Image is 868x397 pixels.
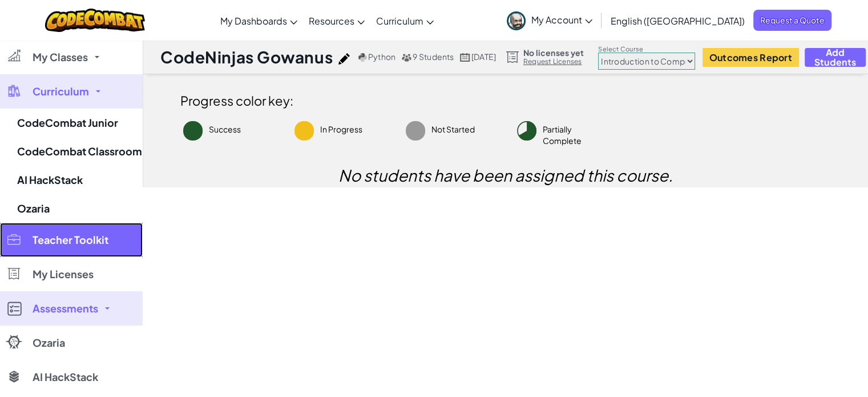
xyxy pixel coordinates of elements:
[33,52,88,62] span: My Classes
[814,47,856,67] span: Add Students
[523,57,584,66] a: Request Licenses
[531,14,592,26] span: My Account
[180,91,831,110] h4: Progress color key:
[753,10,831,31] a: Request a Quote
[33,338,65,348] span: Ozaria
[33,86,89,97] span: Curriculum
[209,124,241,134] span: Success
[703,48,799,67] button: Outcomes Report
[45,9,145,32] img: CodeCombat logo
[471,51,496,62] span: [DATE]
[33,269,94,279] span: My Licenses
[309,15,354,27] span: Resources
[215,5,303,36] a: My Dashboards
[605,5,750,36] a: English ([GEOGRAPHIC_DATA])
[370,5,439,36] a: Curriculum
[160,46,333,68] h1: CodeNinjas Gowanus
[303,5,370,36] a: Resources
[320,124,362,134] span: In Progress
[460,53,470,62] img: calendar.svg
[220,15,287,27] span: My Dashboards
[338,53,350,65] img: iconPencil.svg
[376,15,423,27] span: Curriculum
[523,48,584,57] span: No licenses yet
[368,51,395,62] span: Python
[543,124,582,146] span: Partially Complete
[33,372,98,382] span: AI HackStack
[598,45,695,54] label: Select Course
[33,303,98,314] span: Assessments
[431,124,475,134] span: Not Started
[358,53,367,62] img: python.png
[401,53,411,62] img: MultipleUsers.png
[501,2,598,38] a: My Account
[805,48,866,67] button: Add Students
[413,51,454,62] span: 9 Students
[33,235,108,245] span: Teacher Toolkit
[507,11,526,30] img: avatar
[338,165,673,185] i: No students have been assigned this course.
[611,15,745,27] span: English ([GEOGRAPHIC_DATA])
